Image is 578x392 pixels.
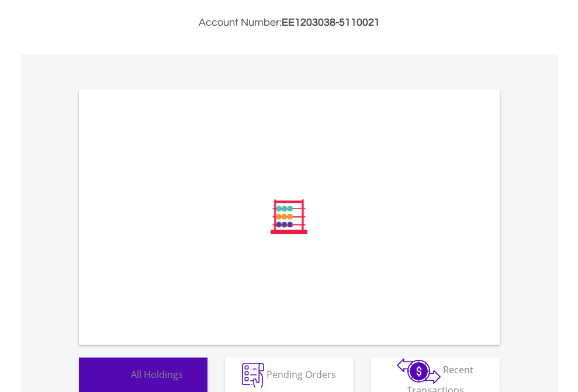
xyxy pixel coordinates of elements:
img: holdings-wht.png [103,363,129,388]
h3: Account Number: [79,15,500,31]
span: All Holdings [131,367,183,380]
img: transactions-zar-wht.png [397,358,441,384]
span: Pending Orders [266,367,336,380]
img: pending_instructions-wht.png [242,363,264,388]
span: EE1203038-5110021 [282,17,380,28]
